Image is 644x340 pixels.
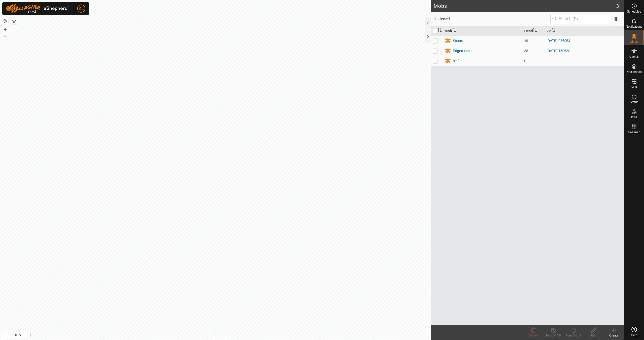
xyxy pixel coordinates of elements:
div: heifers [453,58,463,64]
p-sorticon: Activate to sort [551,29,555,33]
a: Contact Us [220,333,235,338]
div: Edit [584,333,604,338]
span: Infra [631,116,637,119]
span: Status [630,101,638,104]
th: Head [522,26,544,36]
span: 19 [524,39,528,43]
td: - [544,56,624,66]
span: Notifications [626,25,642,28]
a: [DATE] 150530 [546,49,570,53]
a: Help [624,325,644,339]
div: Turn Off VP [543,333,563,338]
span: Animals [629,55,639,58]
a: [DATE] 085954 [546,39,570,43]
th: Mob [443,26,522,36]
span: VPs [631,86,637,89]
input: Search (S) [550,14,611,24]
span: 3 [616,2,619,10]
span: 38 [524,49,528,53]
button: – [2,33,8,39]
p-sorticon: Activate to sort [452,29,456,33]
button: + [2,26,8,32]
button: Map Layers [11,18,17,24]
h2: Mobs [434,3,616,9]
th: VP [544,26,624,36]
div: Steers [453,38,463,44]
a: Privacy Policy [195,333,214,338]
div: Create [604,333,624,338]
p-sorticon: Activate to sort [533,29,537,33]
div: Edgecumbe [453,48,472,54]
span: GL [79,6,84,11]
span: 0 [524,59,526,63]
span: Mobs [630,40,638,43]
span: Delete [529,334,538,337]
p-sorticon: Activate to sort [438,29,442,33]
div: Turn On VP [563,333,584,338]
span: Schedules [627,10,641,13]
span: 0 selected [434,16,550,22]
img: Gallagher Logo [6,4,69,13]
span: Neckbands [626,70,641,73]
span: Help [631,334,637,337]
span: Heatmap [628,131,640,134]
button: Reset Map [2,18,8,24]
